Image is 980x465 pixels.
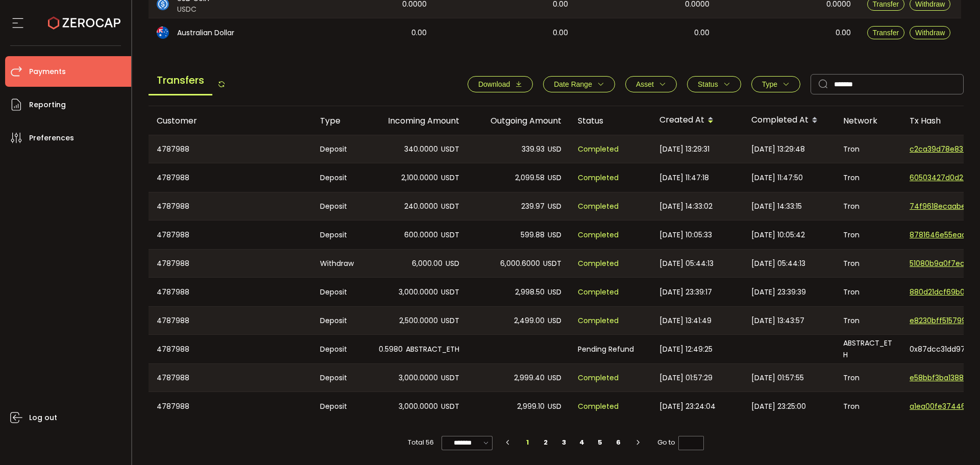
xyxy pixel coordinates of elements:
span: 2,998.50 [515,286,545,298]
span: [DATE] 11:47:18 [659,172,709,184]
button: Download [468,76,533,92]
span: USD [548,372,561,384]
span: [DATE] 13:43:57 [751,315,804,327]
div: Deposit [312,335,365,363]
span: [DATE] 23:39:17 [659,286,712,298]
span: 2,499.00 [514,315,545,327]
span: [DATE] 10:05:42 [751,229,805,241]
li: 2 [536,435,555,450]
span: 0.00 [836,27,851,39]
span: Completed [578,143,619,155]
div: Tron [835,163,901,192]
span: 6,000.6000 [500,258,540,270]
div: Tron [835,364,901,391]
div: 4787988 [149,364,312,391]
button: Withdraw [910,26,950,39]
div: Network [835,115,901,127]
button: Type [751,76,800,92]
span: Asset [636,80,654,88]
div: Deposit [312,392,365,421]
span: [DATE] 11:47:50 [751,172,803,184]
div: Customer [149,115,312,127]
span: 240.0000 [404,201,438,212]
span: [DATE] 14:33:02 [659,201,713,212]
div: Tron [835,392,901,421]
span: Pending Refund [578,344,634,355]
span: Completed [578,315,619,327]
span: 3,000.0000 [399,286,438,298]
span: 6,000.00 [412,258,443,270]
div: Created At [651,112,743,129]
span: [DATE] 05:44:13 [659,258,714,270]
span: [DATE] 01:57:55 [751,372,804,384]
div: 4787988 [149,163,312,192]
span: Completed [578,401,619,412]
span: USD [548,315,561,327]
span: USDT [441,315,459,327]
span: 2,999.10 [517,401,545,412]
div: 4787988 [149,221,312,249]
span: Type [762,80,777,88]
span: [DATE] 23:24:04 [659,401,716,412]
li: 4 [573,435,591,450]
div: Incoming Amount [365,115,468,127]
span: USD [446,258,459,270]
span: USDT [441,286,459,298]
span: Completed [578,229,619,241]
div: Tron [835,278,901,306]
span: Withdraw [915,29,945,37]
li: 3 [555,435,573,450]
span: Payments [29,64,66,79]
div: Tron [835,250,901,277]
span: [DATE] 23:25:00 [751,401,806,412]
div: 4787988 [149,192,312,220]
div: Deposit [312,163,365,192]
span: Reporting [29,97,66,112]
button: Transfer [867,26,905,39]
button: Asset [625,76,677,92]
span: Date Range [554,80,592,88]
span: USD [548,229,561,241]
span: 600.0000 [404,229,438,241]
div: Deposit [312,192,365,220]
span: USDT [441,201,459,212]
div: 4787988 [149,135,312,163]
div: 4787988 [149,335,312,363]
span: USDT [441,143,459,155]
span: USDT [441,172,459,184]
div: 4787988 [149,392,312,421]
span: 2,999.40 [514,372,545,384]
span: 3,000.0000 [399,401,438,412]
span: Completed [578,286,619,298]
div: Deposit [312,135,365,163]
span: [DATE] 12:49:25 [659,344,713,355]
span: 2,100.0000 [401,172,438,184]
span: 2,500.0000 [399,315,438,327]
span: Go to [657,435,704,450]
span: Australian Dollar [177,28,234,38]
span: [DATE] 23:39:39 [751,286,806,298]
span: Transfers [149,66,212,95]
div: Type [312,115,365,127]
div: Status [570,115,651,127]
span: Preferences [29,131,74,145]
span: USDC [177,4,209,15]
div: Deposit [312,307,365,334]
div: Deposit [312,364,365,391]
span: 0.00 [694,27,709,39]
span: 599.88 [521,229,545,241]
button: Date Range [543,76,615,92]
img: aud_portfolio.svg [157,27,169,39]
span: Completed [578,201,619,212]
span: USD [548,201,561,212]
span: USD [548,143,561,155]
span: Completed [578,258,619,270]
span: 0.00 [553,27,568,39]
span: [DATE] 01:57:29 [659,372,713,384]
iframe: Chat Widget [929,416,980,465]
span: 2,099.58 [515,172,545,184]
span: Completed [578,372,619,384]
span: USD [548,172,561,184]
div: Tron [835,135,901,163]
span: [DATE] 13:41:49 [659,315,712,327]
